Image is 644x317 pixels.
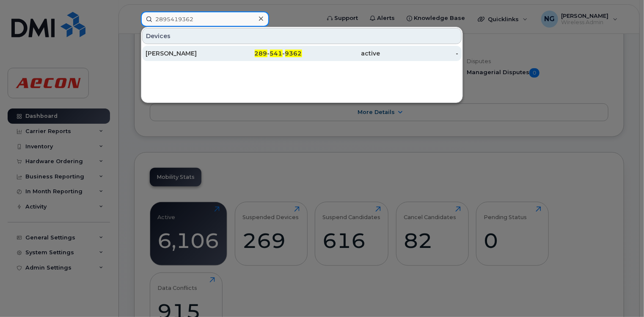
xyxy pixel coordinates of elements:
div: - [380,49,458,58]
div: - - [224,49,302,58]
a: [PERSON_NAME]289-541-9362active- [142,46,462,61]
span: 541 [270,50,283,57]
span: 9362 [285,50,302,57]
div: [PERSON_NAME] [146,49,224,58]
span: 289 [255,50,267,57]
div: active [302,49,380,58]
input: Find something... [141,11,269,27]
div: Devices [142,28,462,44]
